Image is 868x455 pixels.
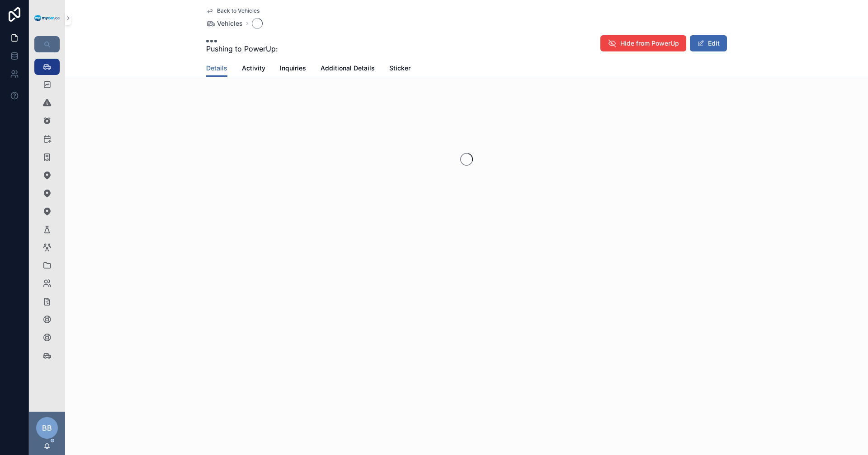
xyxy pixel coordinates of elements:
img: App logo [34,15,60,22]
span: Additional Details [321,64,375,73]
a: Sticker [389,60,410,78]
span: Details [206,64,227,73]
span: Hide from PowerUp [620,39,679,48]
span: Back to Vehicles [217,7,259,14]
span: Sticker [389,64,410,73]
span: Vehicles [217,19,243,28]
span: Pushing to PowerUp: [206,43,278,54]
a: Additional Details [321,60,375,78]
a: Back to Vehicles [206,7,259,14]
div: scrollable content [29,52,65,376]
a: Vehicles [206,19,243,28]
span: Inquiries [280,64,306,73]
button: Edit [690,35,727,51]
a: Details [206,60,227,77]
a: Inquiries [280,60,306,78]
a: Activity [242,60,265,78]
span: BB [42,422,52,433]
span: Activity [242,64,265,73]
button: Hide from PowerUp [600,35,686,51]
